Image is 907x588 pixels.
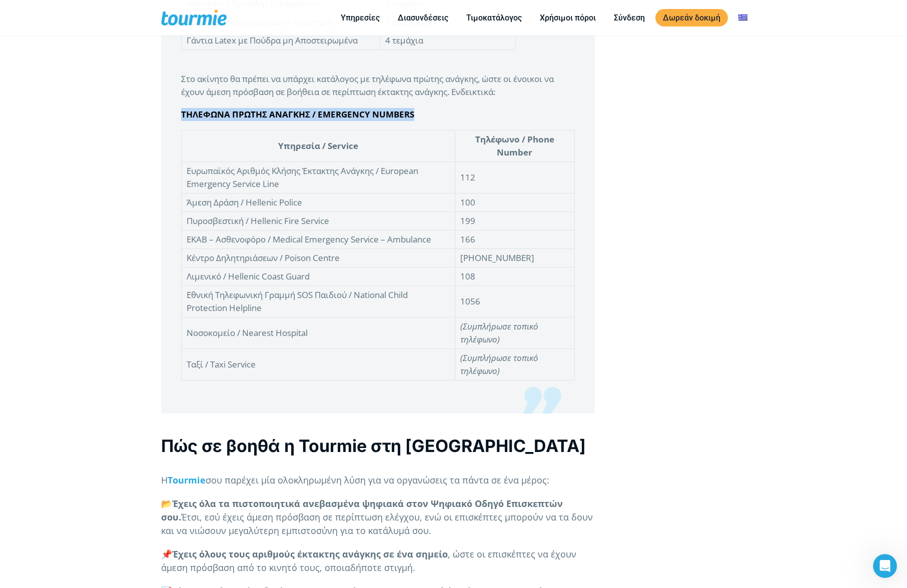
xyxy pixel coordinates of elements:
[181,108,414,120] strong: ΤΗΛΕΦΩΝΑ ΠΡΩΤΗΣ ΑΝΑΓΚΗΣ / EMERGENCY NUMBERS
[181,349,455,380] td: Ταξί / Taxi Service
[460,320,538,345] em: (Συμπλήρωσε τοπικό τηλέφωνο)
[455,162,574,193] td: 112
[181,162,455,193] td: Ευρωπαϊκός Αριθμός Κλήσης Έκτακτης Ανάγκης / European Emergency Service Line
[459,11,529,24] a: Τιμοκατάλογος
[455,193,574,212] td: 100
[181,212,455,230] td: Πυροσβεστική / Hellenic Fire Service
[181,230,455,249] td: ΕΚΑΒ – Ασθενοφόρο / Medical Emergency Service – Ambulance
[161,497,563,523] strong: Έχεις όλα τα πιστοποιητικά ανεβασμένα ψηφιακά στον Ψηφιακό Οδηγό Επισκεπτών σου.
[655,9,728,26] a: Δωρεάν δοκιμή
[380,31,515,50] td: 4 τεμάχια
[532,11,603,24] a: Χρήσιμοι πόροι
[455,286,574,317] td: 1056
[181,286,455,317] td: Εθνική Τηλεφωνική Γραμμή SOS Παιδιού / National Child Protection Helpline
[181,193,455,212] td: Άμεση Δράση / Hellenic Police
[181,72,575,98] p: Στο ακίνητο θα πρέπει να υπάρχει κατάλογος με τηλέφωνα πρώτης ανάγκης, ώστε οι ένοικοι να έχουν ά...
[460,352,538,376] em: (Συμπλήρωσε τοπικό τηλέφωνο)
[333,11,387,24] a: Υπηρεσίες
[172,548,448,560] strong: Έχεις όλους τους αριθμούς έκτακτης ανάγκης σε ένα σημείο
[181,31,380,50] td: Γάντια Latex με Πούδρα μη Αποστειρωμένα
[168,474,206,486] a: Tourmie
[181,267,455,286] td: Λιμενικό / Hellenic Coast Guard
[161,473,595,487] p: Η σου παρέχει μία ολοκληρωμένη λύση για να οργανώσεις τα πάντα σε ένα μέρος:
[455,267,574,286] td: 108
[455,130,574,162] th: Τηλέφωνο / Phone Number
[181,249,455,267] td: Κέντρο Δηλητηριάσεων / Poison Centre
[181,317,455,349] td: Νοσοκομείο / Nearest Hospital
[181,130,455,162] th: Υπηρεσία / Service
[455,212,574,230] td: 199
[455,230,574,249] td: 166
[455,249,574,267] td: [PHONE_NUMBER]
[161,434,595,457] h2: Πώς σε βοηθά η Tourmie στη [GEOGRAPHIC_DATA]
[390,11,456,24] a: Διασυνδέσεις
[161,497,595,537] p: 📂 Έτσι, εσύ έχεις άμεση πρόσβαση σε περίπτωση ελέγχου, ενώ οι επισκέπτες μπορούν να τα δουν και ν...
[606,11,652,24] a: Σύνδεση
[161,547,595,574] p: 📌 , ώστε οι επισκέπτες να έχουν άμεση πρόσβαση από το κινητό τους, οποιαδήποτε στιγμή.
[873,554,897,578] iframe: Intercom live chat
